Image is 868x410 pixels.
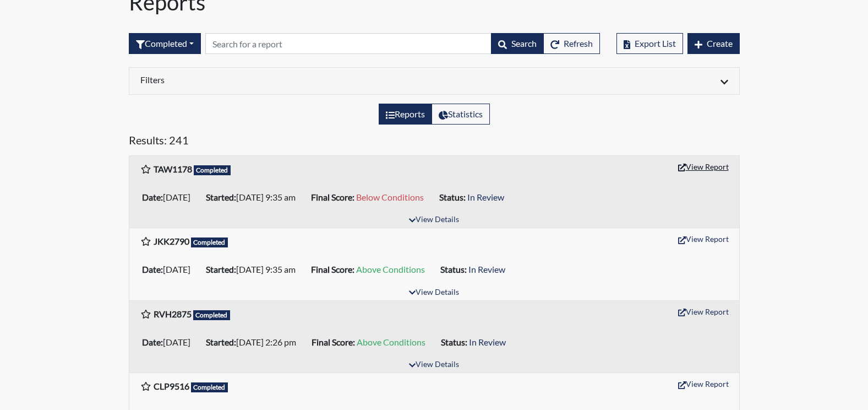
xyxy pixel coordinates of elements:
button: View Details [404,285,464,300]
b: Final Score: [311,264,354,274]
label: View the list of reports [379,104,432,125]
span: Completed [191,382,228,392]
li: [DATE] 9:35 am [201,188,307,206]
div: Filter by interview status [129,33,201,54]
li: [DATE] [138,188,201,206]
b: Status: [439,192,466,202]
span: Completed [193,310,231,320]
li: [DATE] [138,333,201,351]
b: RVH2875 [154,309,192,319]
b: Started: [206,192,236,202]
button: View Report [673,375,734,392]
button: Create [687,33,740,54]
button: Search [491,33,544,54]
button: Refresh [543,33,600,54]
b: Started: [206,264,236,274]
h6: Filters [140,74,426,85]
b: Date: [142,337,163,347]
span: Refresh [564,38,593,48]
button: View Details [404,358,464,373]
span: Search [511,38,537,48]
button: View Report [673,158,734,175]
label: View statistics about completed interviews [432,104,490,125]
span: Above Conditions [356,264,425,274]
b: Started: [206,337,236,347]
span: In Review [467,192,504,202]
span: Export List [635,38,676,48]
span: Completed [194,165,231,175]
div: Click to expand/collapse filters [132,74,736,88]
b: CLP9516 [154,381,189,391]
b: Final Score: [311,192,354,202]
h5: Results: 241 [129,133,740,151]
span: In Review [468,264,505,274]
button: View Report [673,303,734,320]
li: [DATE] [138,261,201,278]
b: Date: [142,192,163,202]
b: JKK2790 [154,236,189,246]
span: Above Conditions [357,337,425,347]
button: View Details [404,213,464,228]
b: TAW1178 [154,164,192,174]
span: Completed [191,238,228,247]
li: [DATE] 9:35 am [201,261,307,278]
b: Date: [142,264,163,274]
span: Create [707,38,733,48]
li: [DATE] 2:26 pm [201,333,307,351]
button: Export List [616,33,683,54]
span: Below Conditions [356,192,424,202]
b: Final Score: [312,337,355,347]
b: Status: [441,337,467,347]
b: Status: [440,264,467,274]
input: Search by Registration ID, Interview Number, or Investigation Name. [205,33,492,54]
button: Completed [129,33,201,54]
button: View Report [673,230,734,247]
span: In Review [469,337,506,347]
